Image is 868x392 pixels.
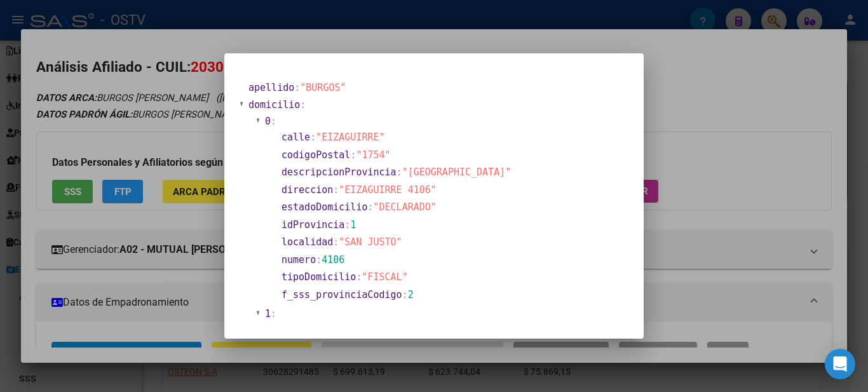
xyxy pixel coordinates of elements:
[265,308,271,320] span: 1
[271,308,276,320] span: :
[825,349,855,379] div: Open Intercom Messenger
[344,219,350,231] span: :
[294,82,300,93] span: :
[281,201,367,213] span: estadoDomicilio
[397,166,402,178] span: :
[339,236,402,248] span: "SAN JUSTO"
[402,289,408,301] span: :
[356,149,390,161] span: "1754"
[408,289,414,301] span: 2
[316,132,384,143] span: "EIZAGUIRRE"
[322,254,344,266] span: 4106
[281,184,333,196] span: direccion
[248,82,294,93] span: apellido
[316,254,322,266] span: :
[362,271,407,283] span: "FISCAL"
[248,99,300,111] span: domicilio
[333,236,339,248] span: :
[367,201,373,213] span: :
[271,116,276,127] span: :
[281,149,350,161] span: codigoPostal
[350,149,356,161] span: :
[281,219,344,231] span: idProvincia
[402,166,512,178] span: "[GEOGRAPHIC_DATA]"
[350,219,356,231] span: 1
[300,99,306,111] span: :
[281,132,310,143] span: calle
[281,236,333,248] span: localidad
[333,184,339,196] span: :
[374,201,437,213] span: "DECLARADO"
[310,132,316,143] span: :
[281,254,316,266] span: numero
[265,116,271,127] span: 0
[281,166,397,178] span: descripcionProvincia
[281,271,356,283] span: tipoDomicilio
[339,184,437,196] span: "EIZAGUIRRE 4106"
[356,271,362,283] span: :
[300,82,346,93] span: "BURGOS"
[281,289,402,301] span: f_sss_provinciaCodigo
